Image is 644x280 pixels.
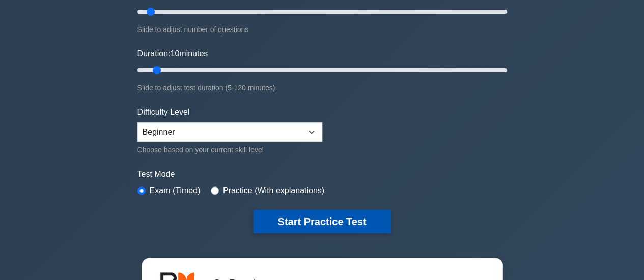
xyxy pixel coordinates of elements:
label: Practice (With explanations) [223,184,324,197]
label: Test Mode [137,168,507,180]
label: Exam (Timed) [150,184,201,197]
label: Duration: minutes [137,48,208,60]
div: Slide to adjust test duration (5-120 minutes) [137,82,507,94]
span: 10 [170,49,179,58]
button: Start Practice Test [253,210,390,233]
label: Difficulty Level [137,106,190,118]
div: Choose based on your current skill level [137,144,322,156]
div: Slide to adjust number of questions [137,23,507,36]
